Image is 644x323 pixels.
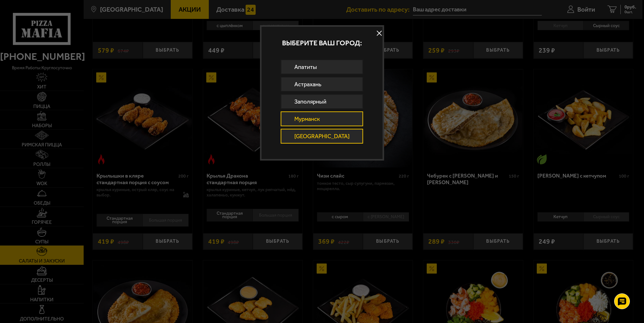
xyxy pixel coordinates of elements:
[281,111,363,126] a: Мурманск
[281,77,363,92] a: Астрахань
[281,59,363,74] a: Апатиты
[281,129,363,144] a: [GEOGRAPHIC_DATA]
[262,40,383,47] p: Выберите ваш город:
[281,94,363,109] a: Заполярный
